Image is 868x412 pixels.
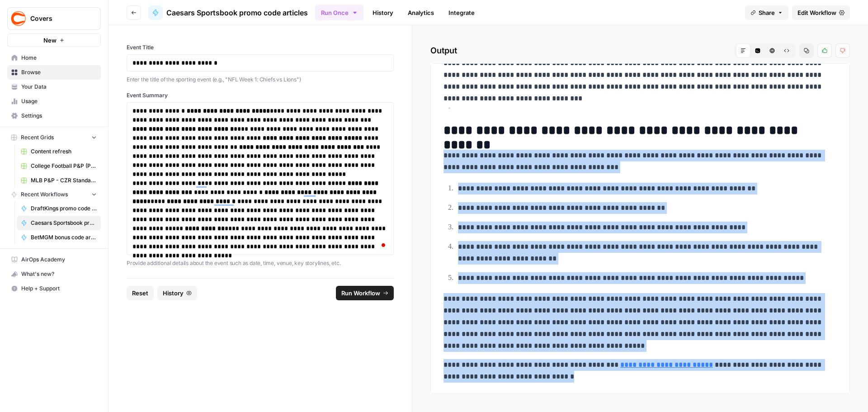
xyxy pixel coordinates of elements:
[7,188,101,201] button: Recent Workflows
[797,8,836,17] span: Edit Workflow
[127,259,394,268] p: Provide additional details about the event such as date, time, venue, key storylines, etc.
[21,190,68,199] span: Recent Workflows
[21,68,97,76] span: Browse
[792,5,850,20] a: Edit Workflow
[8,267,100,281] div: What's new?
[759,8,775,17] span: Share
[148,5,308,20] a: Caesars Sportsbook promo code articles
[43,36,57,45] span: New
[341,289,380,298] span: Run Workflow
[7,65,101,80] a: Browse
[7,281,101,296] button: Help + Support
[21,54,97,62] span: Home
[17,159,101,173] a: College Football P&P (Production) Grid (1)
[402,5,439,20] a: Analytics
[21,83,97,91] span: Your Data
[7,252,101,267] a: AirOps Academy
[21,133,54,142] span: Recent Grids
[7,94,101,109] a: Usage
[430,43,850,58] h2: Output
[7,109,101,123] a: Settings
[7,131,101,144] button: Recent Grids
[7,267,101,281] button: What's new?
[17,144,101,159] a: Content refresh
[443,5,480,20] a: Integrate
[10,10,27,27] img: Covers Logo
[31,233,97,242] span: BetMGM bonus code articles
[127,75,394,84] p: Enter the title of the sporting event (e.g., "NFL Week 1: Chiefs vs Lions")
[132,106,388,251] div: To enrich screen reader interactions, please activate Accessibility in Grammarly extension settings
[31,176,97,185] span: MLB P&P - CZR Standard (Production) Grid (5)
[17,230,101,245] a: BetMGM bonus code articles
[17,216,101,230] a: Caesars Sportsbook promo code articles
[745,5,788,20] button: Share
[17,201,101,216] a: DraftKings promo code articles
[31,219,97,227] span: Caesars Sportsbook promo code articles
[31,204,97,213] span: DraftKings promo code articles
[127,91,394,99] label: Event Summary
[30,14,85,23] span: Covers
[166,7,308,18] span: Caesars Sportsbook promo code articles
[31,147,97,156] span: Content refresh
[132,289,148,298] span: Reset
[21,112,97,120] span: Settings
[7,51,101,65] a: Home
[336,286,394,300] button: Run Workflow
[127,43,394,52] label: Event Title
[127,286,154,300] button: Reset
[367,5,399,20] a: History
[31,162,97,170] span: College Football P&P (Production) Grid (1)
[21,284,97,293] span: Help + Support
[315,5,363,20] button: Run Once
[7,7,101,30] button: Workspace: Covers
[163,289,184,298] span: History
[7,33,101,47] button: New
[21,256,97,264] span: AirOps Academy
[157,286,197,300] button: History
[21,97,97,105] span: Usage
[7,80,101,94] a: Your Data
[17,173,101,188] a: MLB P&P - CZR Standard (Production) Grid (5)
